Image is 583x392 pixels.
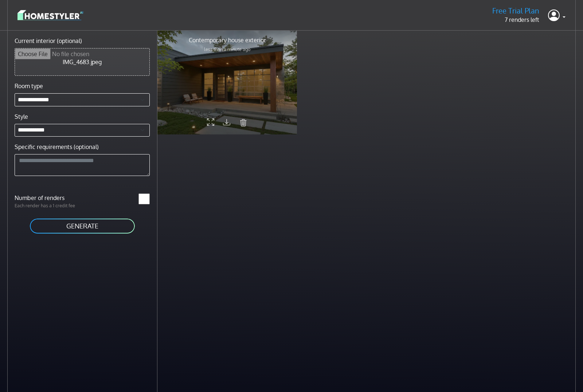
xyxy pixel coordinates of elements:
[189,46,266,53] p: less than a minute ago
[15,36,82,45] label: Current interior (optional)
[492,6,539,15] h5: Free Trial Plan
[189,36,266,44] p: Contemporary house exterior
[17,9,83,21] img: logo-3de290ba35641baa71223ecac5eacb59cb85b4c7fdf211dc9aaecaaee71ea2f8.svg
[29,218,136,234] button: GENERATE
[10,193,82,202] label: Number of renders
[15,112,28,121] label: Style
[15,142,99,151] label: Specific requirements (optional)
[15,82,43,90] label: Room type
[10,202,82,209] p: Each render has a 1 credit fee
[492,15,539,24] p: 7 renders left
